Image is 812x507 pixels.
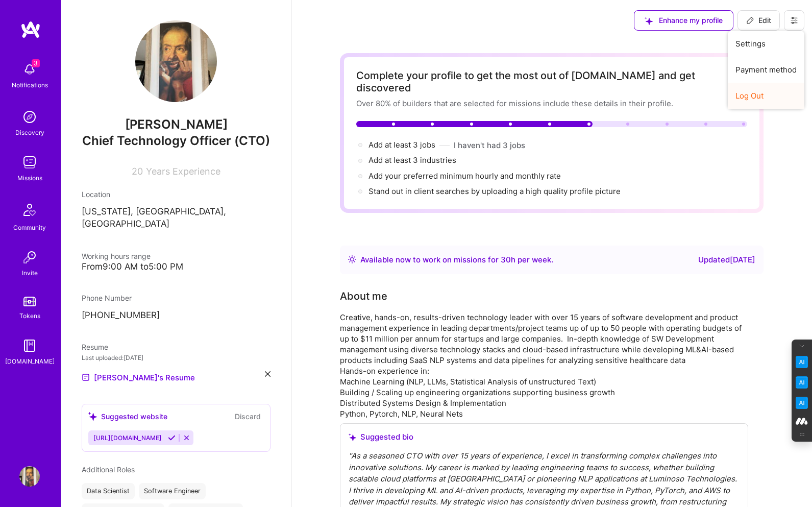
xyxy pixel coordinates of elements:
[340,312,748,419] div: Creative, hands-on, results-driven technology leader with over 15 years of software development a...
[82,371,195,383] a: [PERSON_NAME]'s Resume
[796,356,808,368] img: Key Point Extractor icon
[737,10,780,31] button: Edit
[88,411,167,422] div: Suggested website
[82,343,108,351] span: Resume
[796,376,808,389] img: Email Tone Analyzer icon
[15,127,44,138] div: Discovery
[139,483,206,499] div: Software Engineer
[93,434,162,442] span: [URL][DOMAIN_NAME]
[19,466,40,487] img: User Avatar
[5,356,55,367] div: [DOMAIN_NAME]
[183,434,190,442] i: Reject
[232,411,264,422] button: Discard
[82,483,135,499] div: Data Scientist
[32,59,40,67] span: 3
[19,335,40,356] img: guide book
[728,31,804,57] button: Settings
[728,83,804,109] button: Log Out
[82,373,90,381] img: Resume
[82,309,270,322] p: [PHONE_NUMBER]
[501,255,511,264] span: 30
[17,173,42,183] div: Missions
[634,10,733,31] button: Enhance my profile
[728,57,804,83] button: Payment method
[360,254,553,266] div: Available now to work on missions for h per week .
[82,206,270,230] p: [US_STATE], [GEOGRAPHIC_DATA], [GEOGRAPHIC_DATA]
[19,59,40,80] img: bell
[349,433,356,441] i: icon SuggestedTeams
[82,352,270,363] div: Last uploaded: [DATE]
[20,20,41,39] img: logo
[368,171,561,181] span: Add your preferred minimum hourly and monthly rate
[356,98,747,109] div: Over 80% of builders that are selected for missions include these details in their profile.
[454,140,525,151] button: I haven't had 3 jobs
[645,17,653,25] i: icon SuggestedTeams
[796,397,808,409] img: Jargon Buster icon
[19,152,40,173] img: teamwork
[82,189,270,200] div: Location
[168,434,176,442] i: Accept
[746,15,771,26] span: Edit
[82,252,151,260] span: Working hours range
[19,247,40,268] img: Invite
[88,412,97,421] i: icon SuggestedTeams
[23,297,36,306] img: tokens
[132,166,143,177] span: 20
[19,107,40,127] img: discovery
[82,294,132,302] span: Phone Number
[82,465,135,474] span: Additional Roles
[12,80,48,90] div: Notifications
[22,268,38,278] div: Invite
[17,466,42,487] a: User Avatar
[135,20,217,102] img: User Avatar
[349,432,740,442] div: Suggested bio
[146,166,220,177] span: Years Experience
[645,15,723,26] span: Enhance my profile
[82,261,270,272] div: From 9:00 AM to 5:00 PM
[368,155,456,165] span: Add at least 3 industries
[356,69,747,94] div: Complete your profile to get the most out of [DOMAIN_NAME] and get discovered
[13,222,46,233] div: Community
[82,117,270,132] span: [PERSON_NAME]
[265,371,270,377] i: icon Close
[17,198,42,222] img: Community
[698,254,755,266] div: Updated [DATE]
[368,186,621,197] div: Stand out in client searches by uploading a high quality profile picture
[340,288,387,304] div: About me
[19,310,40,321] div: Tokens
[82,133,270,148] span: Chief Technology Officer (CTO)
[368,140,435,150] span: Add at least 3 jobs
[348,255,356,263] img: Availability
